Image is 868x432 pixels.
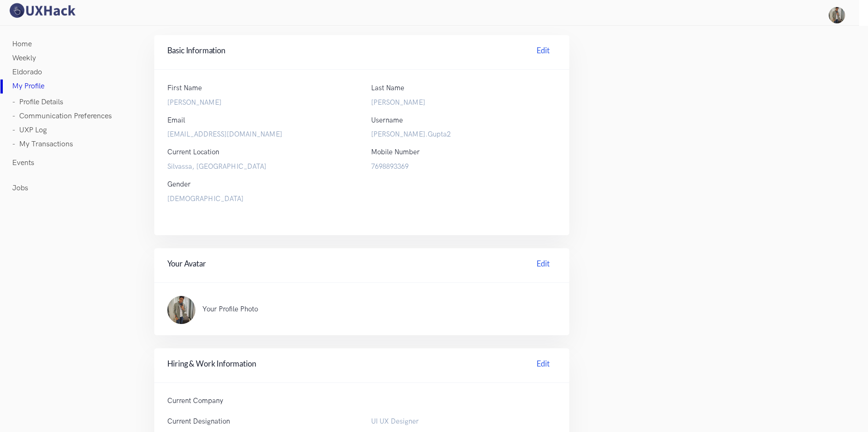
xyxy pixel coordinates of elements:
label: Username [371,115,403,126]
label: Mobile Number [371,147,420,158]
h4: Basic Information [167,45,557,59]
label: Email [167,115,185,126]
label: Gender [167,179,191,190]
p: Your Profile Photo [202,304,538,314]
label: [PERSON_NAME] [167,97,352,108]
img: ... [167,296,195,324]
a: Home [12,37,32,51]
label: [EMAIL_ADDRESS][DOMAIN_NAME] [167,129,352,140]
h4: Your Avatar [167,258,557,273]
a: - Profile Details [12,95,63,109]
a: Edit [530,258,556,273]
p: Current Company [167,396,352,406]
label: Current Location [167,147,219,158]
a: Edit [530,45,556,59]
a: Edit [530,358,556,373]
a: My Profile [12,79,44,94]
p: Current Designation [167,417,352,426]
label: [DEMOGRAPHIC_DATA] [167,194,557,205]
a: Jobs [12,181,28,195]
a: Events [12,156,34,170]
label: [PERSON_NAME] [371,97,556,108]
label: Silvassa, [GEOGRAPHIC_DATA] [167,161,352,173]
a: Weekly [12,51,36,65]
a: - UXP Log [12,123,47,137]
span: UI UX Designer [371,418,419,425]
img: UXHack logo [7,2,77,19]
a: - My Transactions [12,137,73,151]
label: First Name [167,83,202,94]
label: Last Name [371,83,404,94]
h4: Hiring & Work Information [167,358,557,373]
label: 7698893369 [371,161,556,173]
a: Eldorado [12,65,42,79]
img: Your profile pic [829,7,845,23]
a: - Communication Preferences [12,109,112,123]
label: [PERSON_NAME].Gupta2 [371,129,556,140]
